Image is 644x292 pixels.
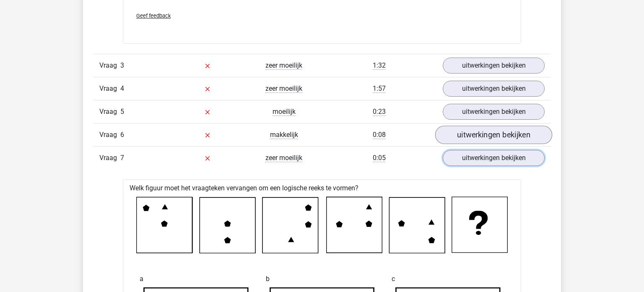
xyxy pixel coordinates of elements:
[435,126,552,145] a: uitwerkingen bekijken
[373,154,386,162] span: 0:05
[120,131,124,139] span: 6
[265,61,302,70] span: zeer moeilijk
[120,84,124,92] span: 4
[265,84,302,93] span: zeer moeilijk
[120,108,124,116] span: 5
[99,130,120,140] span: Vraag
[373,61,386,70] span: 1:32
[373,108,386,116] span: 0:23
[443,81,545,97] a: uitwerkingen bekijken
[99,61,120,71] span: Vraag
[266,271,270,287] span: b
[120,61,124,69] span: 3
[273,108,296,116] span: moeilijk
[373,131,386,139] span: 0:08
[270,131,298,139] span: makkelijk
[443,104,545,120] a: uitwerkingen bekijken
[120,154,124,162] span: 7
[443,150,545,166] a: uitwerkingen bekijken
[443,58,545,74] a: uitwerkingen bekijken
[265,154,302,162] span: zeer moeilijk
[392,271,395,287] span: c
[99,153,120,163] span: Vraag
[140,271,143,287] span: a
[373,84,386,93] span: 1:57
[136,13,171,19] span: Geef feedback
[99,107,120,117] span: Vraag
[99,84,120,94] span: Vraag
